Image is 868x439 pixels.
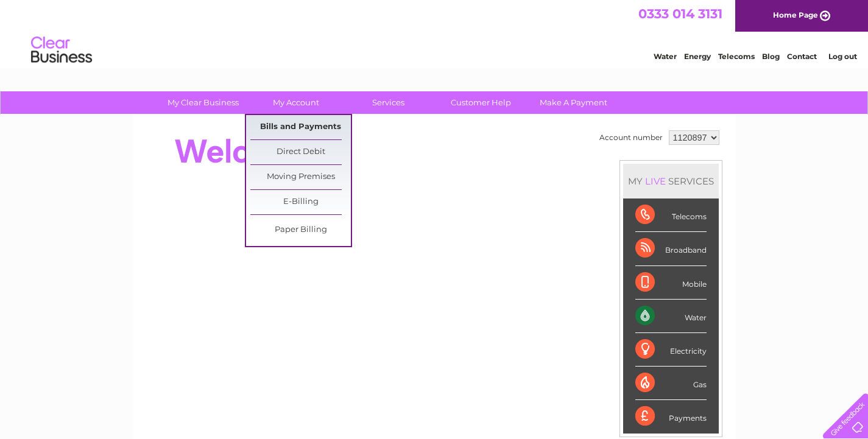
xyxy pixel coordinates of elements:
div: Water [635,300,707,333]
a: Bills and Payments [250,115,351,139]
a: My Clear Business [153,91,253,114]
a: Contact [787,52,817,61]
td: Account number [596,127,666,148]
a: Energy [684,52,711,61]
div: Mobile [635,266,707,300]
a: Customer Help [431,91,531,114]
a: Paper Billing [250,218,351,242]
img: logo.png [30,32,93,69]
a: Log out [828,52,857,61]
div: MY SERVICES [623,164,719,198]
a: Services [338,91,439,114]
a: 0333 014 3131 [638,6,722,21]
a: E-Billing [250,190,351,214]
div: Telecoms [635,198,707,232]
div: LIVE [643,175,668,187]
a: Water [654,52,677,61]
a: Moving Premises [250,165,351,189]
a: Blog [762,52,780,61]
a: Direct Debit [250,140,351,164]
div: Broadband [635,232,707,265]
a: Make A Payment [523,91,624,114]
div: Electricity [635,333,707,367]
div: Gas [635,367,707,400]
div: Clear Business is a trading name of Verastar Limited (registered in [GEOGRAPHIC_DATA] No. 3667643... [147,7,722,59]
a: Telecoms [718,52,755,61]
a: My Account [245,91,346,114]
div: Payments [635,400,707,433]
